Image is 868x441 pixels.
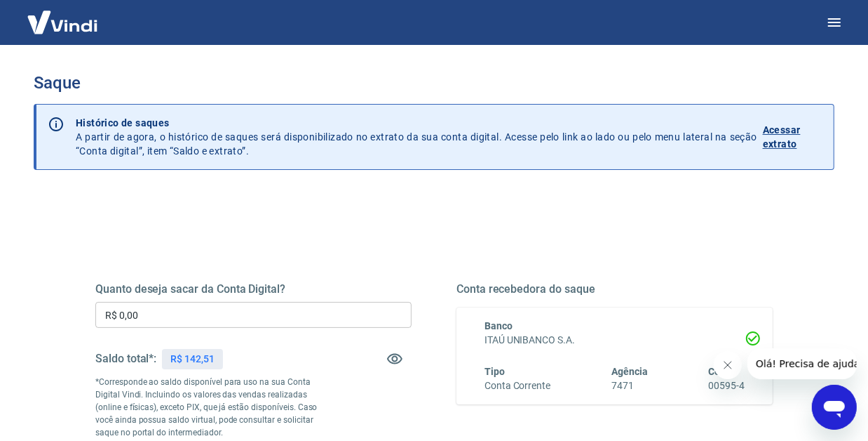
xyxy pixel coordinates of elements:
[484,379,550,393] h6: Conta Corrente
[714,351,742,379] iframe: Fechar mensagem
[17,1,108,44] img: Vindi
[95,376,332,439] p: *Corresponde ao saldo disponível para uso na sua Conta Digital Vindi. Incluindo os valores das ve...
[95,282,412,296] h5: Quanto deseja sacar da Conta Digital?
[812,385,857,430] iframe: Botão para abrir a janela de mensagens
[484,366,505,377] span: Tipo
[95,352,156,366] h5: Saldo total*:
[8,10,118,21] span: Olá! Precisa de ajuda?
[484,320,513,331] span: Banco
[763,116,822,158] a: Acessar extrato
[170,352,215,367] p: R$ 142,51
[611,379,648,393] h6: 7471
[76,116,757,158] p: A partir de agora, o histórico de saques será disponibilizado no extrato da sua conta digital. Ac...
[484,333,745,348] h6: ITAÚ UNIBANCO S.A.
[34,73,834,93] h3: Saque
[76,116,757,130] p: Histórico de saques
[456,282,773,296] h5: Conta recebedora do saque
[747,348,857,379] iframe: Mensagem da empresa
[708,379,745,393] h6: 00595-4
[708,366,735,377] span: Conta
[611,366,648,377] span: Agência
[763,123,822,151] p: Acessar extrato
